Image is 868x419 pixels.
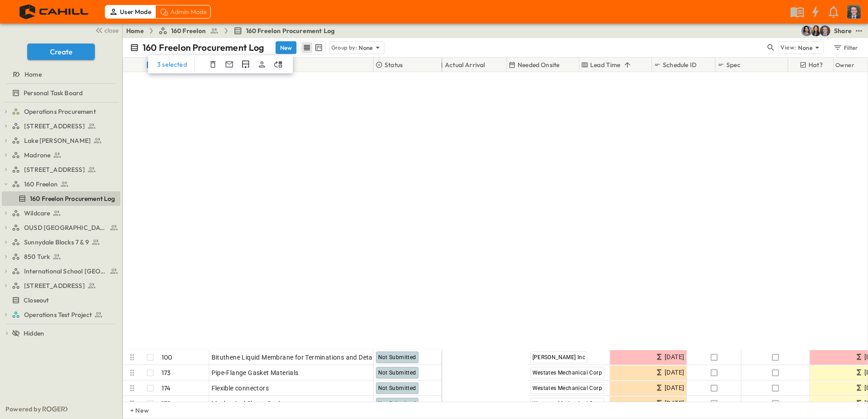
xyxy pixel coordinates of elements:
[27,44,95,60] button: Create
[12,105,118,118] a: Operations Procurement
[835,52,854,78] div: Owner
[2,220,120,235] div: OUSD [GEOGRAPHIC_DATA]test
[12,308,118,321] a: Operations Test Project
[726,60,740,69] p: Spec
[665,367,684,378] span: [DATE]
[24,310,92,319] span: Operations Test Project
[780,43,796,53] p: View:
[91,24,120,36] button: close
[2,278,120,293] div: [STREET_ADDRESS]test
[533,354,586,361] span: [PERSON_NAME] Inc
[829,41,861,54] button: Filter
[256,59,267,70] button: Assign Owner
[12,163,118,176] a: [STREET_ADDRESS]
[2,293,120,307] div: Closeouttest
[233,26,335,35] a: 160 Freelon Procurement Log
[533,370,602,376] span: Westates Mechanical Corp
[24,165,85,174] span: [STREET_ADDRESS]
[2,133,120,148] div: Lake [PERSON_NAME]test
[622,60,632,70] button: Sort
[212,399,283,408] span: Mechanical Sleeve Seals
[276,41,296,54] button: New
[518,60,559,69] p: Needed Onsite
[24,267,107,276] span: International School San Francisco
[240,59,251,70] button: Duplicate Row(s)
[157,60,187,69] p: 3 selected
[24,88,83,97] span: Personal Task Board
[24,329,44,338] span: Hidden
[24,223,107,232] span: OUSD [GEOGRAPHIC_DATA]
[158,26,219,35] a: 160 Freelon
[665,383,684,393] span: [DATE]
[12,149,118,161] a: Madrone
[331,43,357,52] p: Group by:
[378,370,416,376] span: Not Submitted
[378,354,416,361] span: Not Submitted
[212,353,385,362] span: Bituthene Liquid Membrane for Terminations and Detailing
[212,368,299,377] span: Pipe-Flange Gasket Materials
[2,104,120,119] div: Operations Procurementtest
[11,2,99,21] img: 4f72bfc4efa7236828875bac24094a5ddb05241e32d018417354e964050affa1.png
[162,399,171,408] p: 175
[378,400,416,407] span: Not Submitted
[24,151,50,160] span: Madrone
[104,26,118,35] span: close
[445,60,485,69] p: Actual Arrival
[12,134,118,147] a: Lake [PERSON_NAME]
[2,307,120,322] div: Operations Test Projecttest
[130,406,136,415] p: + New
[25,70,42,79] span: Home
[126,26,340,35] nav: breadcrumbs
[301,42,312,53] button: row view
[273,59,284,70] button: Move To
[12,221,118,234] a: OUSD [GEOGRAPHIC_DATA]
[2,192,118,205] a: 160 Freelon Procurement Log
[24,107,96,116] span: Operations Procurement
[162,384,171,393] p: 174
[143,41,265,54] p: 160 Freelon Procurement Log
[833,43,858,53] div: Filter
[2,87,118,99] a: Personal Task Board
[12,279,118,292] a: [STREET_ADDRESS]
[819,25,830,36] img: Jared Salin (jsalin@cahill-sf.com)
[2,249,120,264] div: 850 Turktest
[105,5,155,19] div: User Mode
[801,25,812,36] img: Fabiola Canchola (fcanchola@cahill-sf.com)
[2,235,120,249] div: Sunnydale Blocks 7 & 9test
[24,136,91,145] span: Lake [PERSON_NAME]
[853,25,864,36] button: test
[2,162,120,177] div: [STREET_ADDRESS]test
[665,352,684,362] span: [DATE]
[24,281,85,290] span: [STREET_ADDRESS]
[30,194,115,203] span: 160 Freelon Procurement Log
[12,120,118,132] a: [STREET_ADDRESS]
[126,26,144,35] a: Home
[2,294,118,307] a: Closeout
[246,26,335,35] span: 160 Freelon Procurement Log
[798,43,813,52] p: None
[24,238,89,247] span: Sunnydale Blocks 7 & 9
[2,191,120,206] div: 160 Freelon Procurement Logtest
[2,148,120,162] div: Madronetest
[378,385,416,391] span: Not Submitted
[2,68,118,81] a: Home
[2,206,120,220] div: Wildcaretest
[810,25,821,36] img: Kim Bowen (kbowen@cahill-sf.com)
[2,119,120,133] div: [STREET_ADDRESS]test
[24,180,58,189] span: 160 Freelon
[300,41,325,54] div: table view
[665,398,684,409] span: [DATE]
[24,296,49,305] span: Closeout
[2,264,120,278] div: International School San Franciscotest
[385,60,403,69] p: Status
[155,5,211,19] div: Admin Mode
[162,368,171,377] p: 173
[590,60,621,69] p: Lead Time
[12,207,118,219] a: Wildcare
[533,400,602,407] span: Westates Mechanical Corp
[359,43,373,52] p: None
[12,265,118,278] a: International School San Francisco
[24,252,50,261] span: 850 Turk
[847,5,861,19] img: Profile Picture
[809,60,823,69] p: Hot?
